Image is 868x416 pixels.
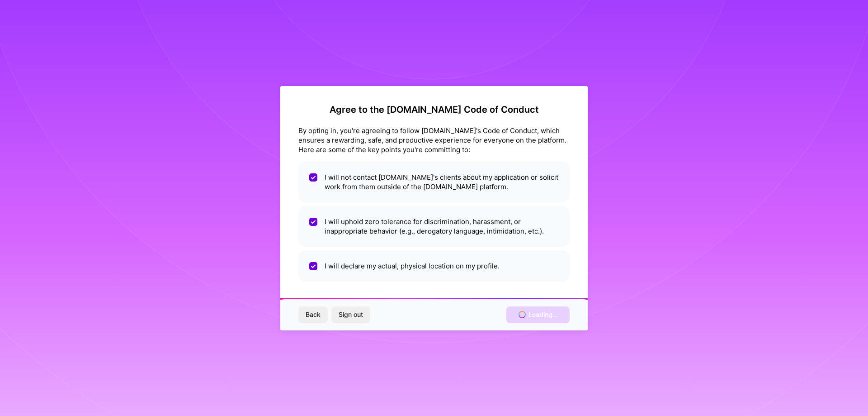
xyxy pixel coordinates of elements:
[331,306,370,323] button: Sign out
[298,162,570,202] li: I will not contact [DOMAIN_NAME]'s clients about my application or solicit work from them outside...
[306,310,321,319] span: Back
[339,310,363,319] span: Sign out
[298,126,570,154] div: By opting in, you're agreeing to follow [DOMAIN_NAME]'s Code of Conduct, which ensures a rewardin...
[298,104,570,115] h2: Agree to the [DOMAIN_NAME] Code of Conduct
[298,206,570,247] li: I will uphold zero tolerance for discrimination, harassment, or inappropriate behavior (e.g., der...
[298,250,570,282] li: I will declare my actual, physical location on my profile.
[298,306,328,323] button: Back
